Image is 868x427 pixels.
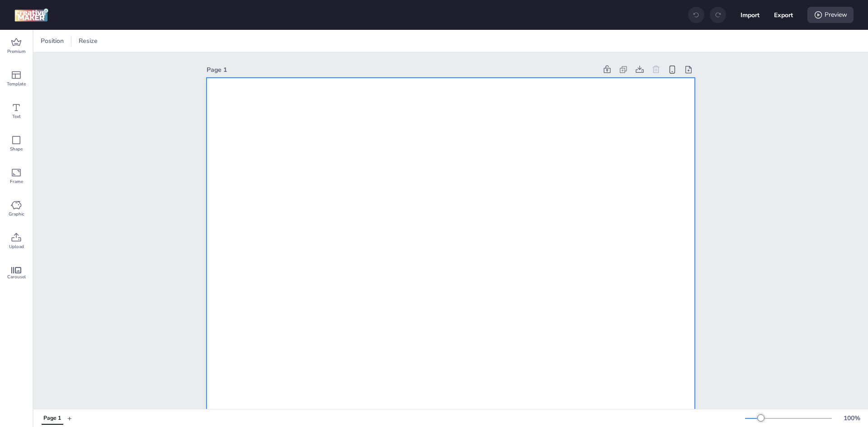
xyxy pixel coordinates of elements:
[9,211,24,218] span: Graphic
[841,413,863,423] div: 100 %
[39,36,66,46] span: Position
[9,243,24,250] span: Upload
[12,113,21,120] span: Text
[7,48,26,55] span: Premium
[37,410,67,426] div: Tabs
[14,8,48,22] img: logo Creative Maker
[10,145,23,153] span: Shape
[807,7,854,23] div: Preview
[10,178,23,185] span: Frame
[43,414,61,422] div: Page 1
[774,5,793,24] button: Export
[67,410,72,426] button: +
[77,36,99,46] span: Resize
[741,5,759,24] button: Import
[7,273,26,281] span: Carousel
[7,80,26,88] span: Template
[207,65,597,75] div: Page 1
